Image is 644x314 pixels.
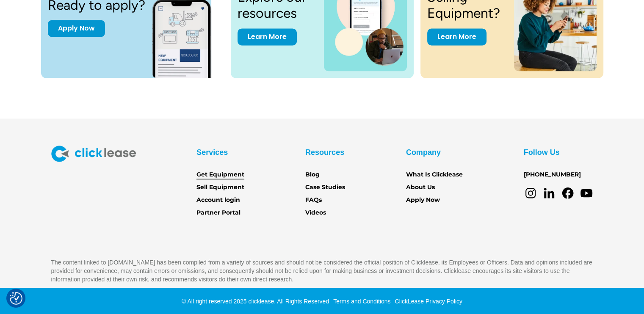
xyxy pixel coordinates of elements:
[10,292,22,305] button: Consent Preferences
[406,196,440,205] a: Apply Now
[238,28,297,45] a: Learn More
[196,196,240,205] a: Account login
[331,298,390,305] a: Terms and Conditions
[392,298,462,305] a: ClickLease Privacy Policy
[305,196,322,205] a: FAQs
[196,146,228,159] div: Services
[48,20,105,37] a: Apply Now
[305,146,344,159] div: Resources
[196,170,244,179] a: Get Equipment
[182,297,329,306] div: © All right reserved 2025 clicklease. All Rights Reserved
[196,183,244,192] a: Sell Equipment
[406,146,441,159] div: Company
[406,183,435,192] a: About Us
[305,170,320,179] a: Blog
[427,28,486,45] a: Learn More
[406,170,463,179] a: What Is Clicklease
[305,208,326,218] a: Videos
[524,146,560,159] div: Follow Us
[51,146,136,162] img: Clicklease logo
[51,258,593,284] p: The content linked to [DOMAIN_NAME] has been compiled from a variety of sources and should not be...
[305,183,345,192] a: Case Studies
[10,292,22,305] img: Revisit consent button
[196,208,240,218] a: Partner Portal
[524,170,581,179] a: [PHONE_NUMBER]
